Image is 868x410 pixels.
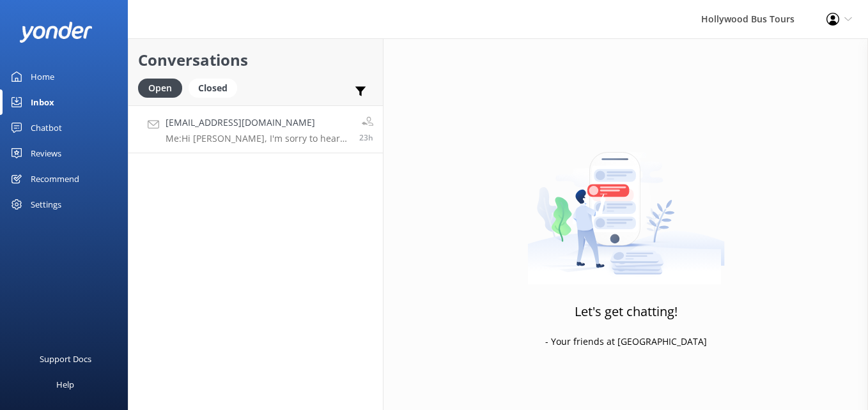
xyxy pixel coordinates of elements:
[166,116,350,130] h4: [EMAIL_ADDRESS][DOMAIN_NAME]
[359,132,373,143] span: Oct 11 2025 01:42pm (UTC -07:00) America/Tijuana
[31,140,61,166] div: Reviews
[527,125,725,285] img: artwork of a man stealing a conversation from at giant smartphone
[56,372,74,397] div: Help
[138,80,189,95] a: Open
[545,335,707,349] p: - Your friends at [GEOGRAPHIC_DATA]
[31,115,62,140] div: Chatbot
[189,79,237,98] div: Closed
[31,166,79,192] div: Recommend
[40,346,91,372] div: Support Docs
[138,79,182,98] div: Open
[575,301,678,322] h3: Let's get chatting!
[189,80,244,95] a: Closed
[19,22,93,43] img: yonder-white-logo.png
[31,64,54,89] div: Home
[128,105,383,153] a: [EMAIL_ADDRESS][DOMAIN_NAME]Me:Hi [PERSON_NAME], I'm sorry to hear you won't make your tour. Unfo...
[31,89,54,115] div: Inbox
[138,48,373,72] h2: Conversations
[31,192,61,217] div: Settings
[166,133,350,144] p: Me: Hi [PERSON_NAME], I'm sorry to hear you won't make your tour. Unfortunately, it's too late to...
